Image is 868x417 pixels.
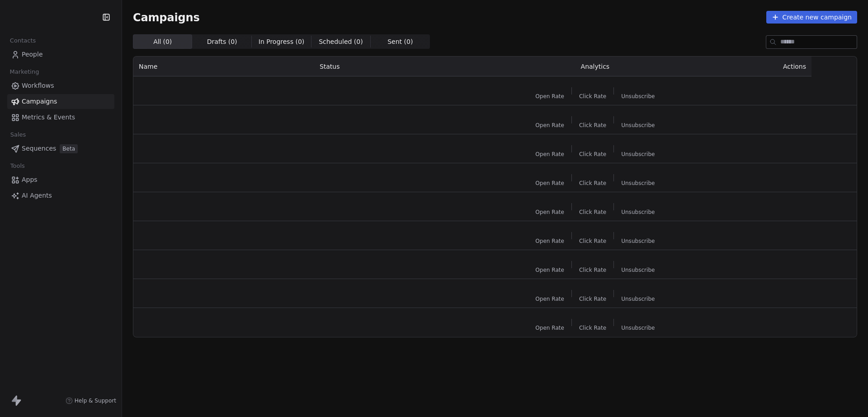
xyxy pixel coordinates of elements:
span: Help & Support [75,397,116,404]
span: Open Rate [535,237,564,245]
a: AI Agents [7,188,114,203]
th: Analytics [479,57,712,76]
a: Workflows [7,78,114,93]
span: Unsubscribe [621,208,655,216]
span: Click Rate [579,180,606,187]
span: Open Rate [535,93,564,100]
span: Metrics & Events [22,113,75,122]
span: Unsubscribe [621,295,655,303]
span: Marketing [6,65,43,79]
span: Unsubscribe [621,324,655,332]
span: Open Rate [535,151,564,158]
span: Open Rate [535,324,564,332]
span: Sales [6,128,30,142]
a: Metrics & Events [7,110,114,125]
a: Campaigns [7,94,114,109]
span: Open Rate [535,122,564,129]
span: Workflows [22,81,54,90]
span: Apps [22,175,38,185]
span: Open Rate [535,266,564,274]
span: Sequences [22,144,56,153]
span: Campaigns [22,97,57,106]
span: People [22,50,43,59]
a: SequencesBeta [7,141,114,156]
span: Tools [6,159,28,173]
th: Status [314,57,479,76]
span: In Progress ( 0 ) [259,37,305,47]
button: Create new campaign [766,11,857,24]
span: Sent ( 0 ) [387,37,413,47]
span: Open Rate [535,180,564,187]
span: Scheduled ( 0 ) [319,37,363,47]
span: Open Rate [535,208,564,216]
span: Campaigns [133,11,200,24]
span: Open Rate [535,295,564,303]
a: Apps [7,172,114,187]
span: AI Agents [22,191,52,200]
span: Unsubscribe [621,266,655,274]
span: Unsubscribe [621,122,655,129]
span: Click Rate [579,208,606,216]
span: Click Rate [579,93,606,100]
span: Click Rate [579,237,606,245]
span: Drafts ( 0 ) [207,37,237,47]
span: Contacts [6,34,40,47]
span: Unsubscribe [621,180,655,187]
a: People [7,47,114,62]
span: Unsubscribe [621,237,655,245]
th: Name [133,57,314,76]
th: Actions [712,57,811,76]
a: Help & Support [66,397,116,404]
span: Click Rate [579,266,606,274]
span: Click Rate [579,295,606,303]
span: Unsubscribe [621,151,655,158]
span: Beta [60,144,78,153]
span: Click Rate [579,122,606,129]
span: Click Rate [579,151,606,158]
span: Unsubscribe [621,93,655,100]
span: Click Rate [579,324,606,332]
